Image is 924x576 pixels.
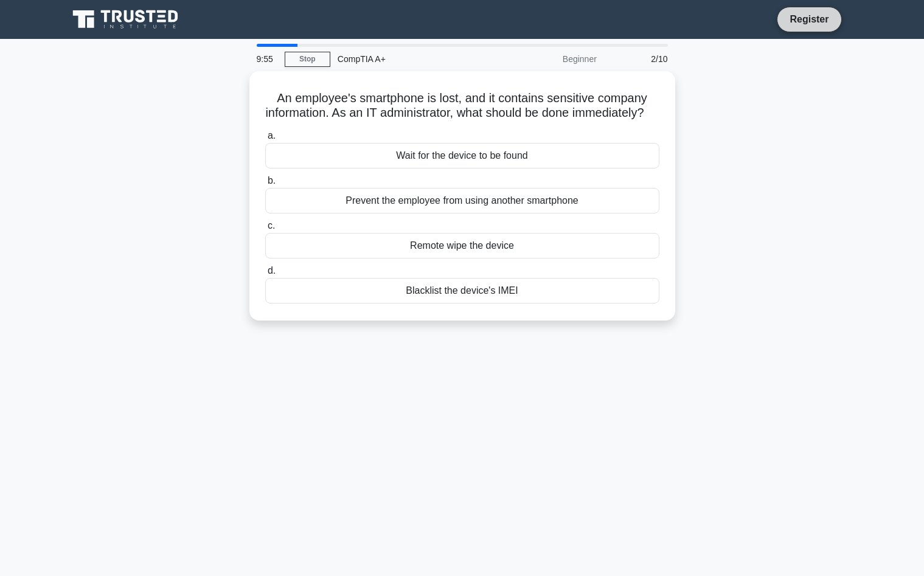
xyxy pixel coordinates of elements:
div: Beginner [498,47,604,71]
div: CompTIA A+ [330,47,498,71]
div: Wait for the device to be found [265,143,659,168]
div: Blacklist the device's IMEI [265,278,659,304]
h5: An employee's smartphone is lost, and it contains sensitive company information. As an IT adminis... [264,91,661,121]
span: a. [268,130,276,141]
span: d. [268,265,276,276]
span: b. [268,175,276,186]
a: Register [782,12,836,27]
div: 2/10 [604,47,675,71]
div: 9:55 [249,47,285,71]
div: Prevent the employee from using another smartphone [265,188,659,213]
a: Stop [285,52,330,67]
div: Remote wipe the device [265,233,659,259]
span: c. [268,220,275,231]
